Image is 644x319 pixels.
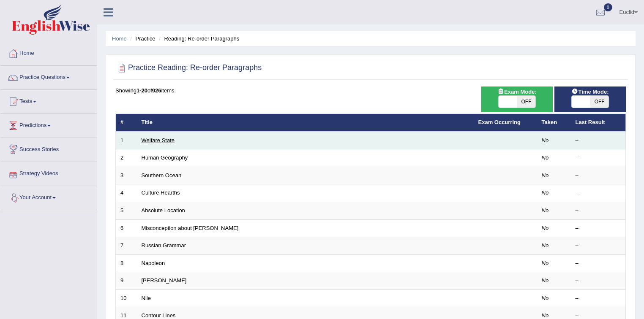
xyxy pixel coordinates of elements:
td: 6 [116,219,137,237]
th: Last Result [571,114,626,132]
div: – [576,224,621,232]
li: Practice [128,35,155,43]
div: Show exams occurring in exams [481,87,553,112]
a: Strategy Videos [0,162,97,183]
div: – [576,260,621,268]
a: Home [112,35,127,42]
td: 7 [116,237,137,255]
a: Home [0,42,97,63]
td: 9 [116,272,137,290]
em: No [542,207,549,214]
a: Practice Questions [0,66,97,87]
a: Absolute Location [142,207,185,214]
li: Reading: Re-order Paragraphs [157,35,239,43]
a: Culture Hearths [142,189,180,196]
div: – [576,137,621,145]
th: Taken [537,114,571,132]
em: No [542,260,549,266]
b: 1-20 [136,87,147,94]
b: 926 [152,87,161,94]
a: Contour Lines [142,312,176,319]
a: Welfare State [142,137,175,143]
a: Southern Ocean [142,172,182,178]
a: Success Stories [0,138,97,159]
a: Misconception about [PERSON_NAME] [142,225,239,231]
div: – [576,242,621,250]
a: Russian Grammar [142,242,186,249]
td: 3 [116,167,137,184]
em: No [542,277,549,284]
em: No [542,137,549,143]
div: Showing of items. [115,87,626,95]
span: OFF [517,96,536,108]
a: [PERSON_NAME] [142,277,187,284]
a: Human Geography [142,154,188,161]
em: No [542,154,549,161]
div: – [576,207,621,215]
td: 5 [116,202,137,220]
div: – [576,172,621,180]
td: 2 [116,149,137,167]
td: 1 [116,132,137,149]
div: – [576,154,621,162]
td: 8 [116,254,137,272]
a: Your Account [0,186,97,207]
td: 10 [116,289,137,307]
span: Exam Mode: [494,87,540,96]
a: Predictions [0,114,97,135]
em: No [542,242,549,249]
span: 0 [604,3,612,11]
a: Napoleon [142,260,165,266]
span: OFF [590,96,609,108]
div: – [576,277,621,285]
em: No [542,295,549,301]
a: Tests [0,90,97,111]
a: Exam Occurring [478,119,521,125]
th: # [116,114,137,132]
td: 4 [116,184,137,202]
em: No [542,172,549,178]
em: No [542,225,549,231]
a: Nile [142,295,151,301]
span: Time Mode: [568,87,612,96]
h2: Practice Reading: Re-order Paragraphs [115,62,262,74]
em: No [542,189,549,196]
th: Title [137,114,474,132]
div: – [576,189,621,197]
em: No [542,312,549,319]
div: – [576,295,621,303]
